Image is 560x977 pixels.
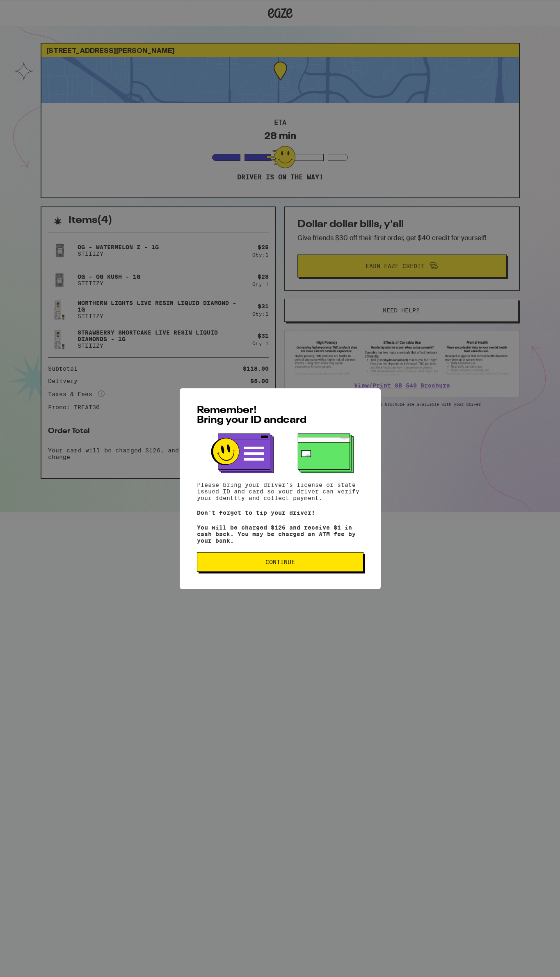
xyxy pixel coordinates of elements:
[197,509,363,516] p: Don't forget to tip your driver!
[197,406,306,425] span: Remember! Bring your ID and card
[265,559,295,565] span: Continue
[197,552,363,572] button: Continue
[197,524,363,544] p: You will be charged $126 and receive $1 in cash back. You may be charged an ATM fee by your bank.
[197,482,363,501] p: Please bring your driver's license or state issued ID and card so your driver can verify your ide...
